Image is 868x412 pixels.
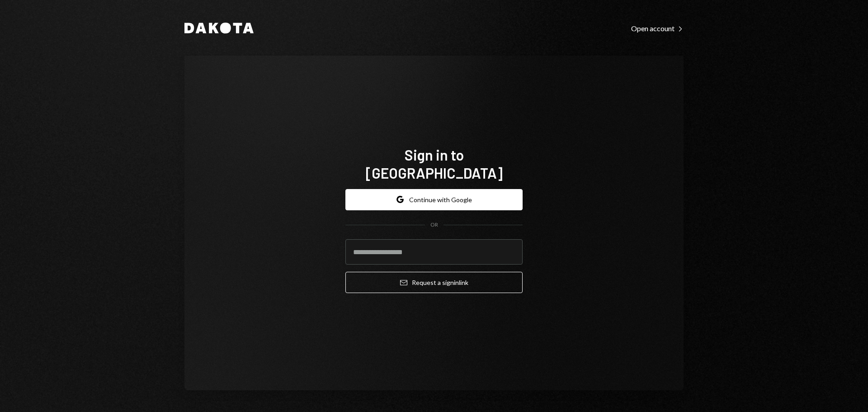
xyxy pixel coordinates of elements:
a: Open account [631,23,684,33]
button: Request a signinlink [345,272,523,293]
div: OR [430,221,438,229]
h1: Sign in to [GEOGRAPHIC_DATA] [345,146,523,182]
div: Open account [631,24,684,33]
button: Continue with Google [345,189,523,210]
